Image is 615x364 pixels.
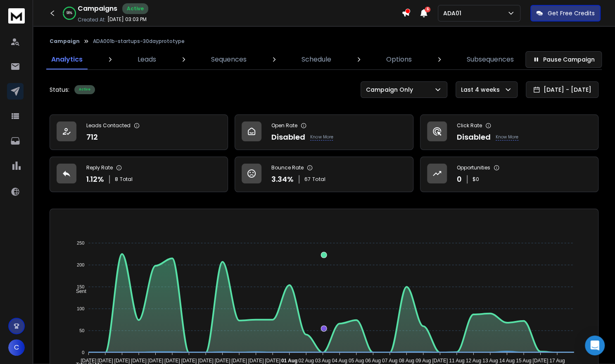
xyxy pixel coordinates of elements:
a: Schedule [297,50,336,69]
tspan: [DATE] [215,358,230,364]
tspan: 06 Aug [366,358,381,364]
tspan: 08 Aug [399,358,414,364]
p: 98 % [66,11,72,16]
span: 8 [115,176,118,183]
tspan: 01 Aug [281,358,298,364]
a: Leads [133,50,161,69]
p: Sequences [211,55,247,64]
tspan: 100 [77,306,84,311]
a: Options [381,50,417,69]
p: Disabled [271,131,305,143]
p: Options [386,55,412,64]
tspan: 07 Aug [382,358,397,364]
p: Created At: [78,17,106,23]
tspan: 250 [77,240,84,245]
p: [DATE] 03:03 PM [107,16,147,23]
div: Active [74,85,95,94]
p: Subsequences [467,55,514,64]
div: Open Intercom Messenger [585,335,605,355]
tspan: 50 [79,328,84,333]
tspan: 03 Aug [315,358,330,364]
tspan: [DATE] [164,358,180,364]
tspan: 150 [77,284,84,289]
tspan: 12 Aug [466,358,481,364]
p: Disabled [457,131,491,143]
p: Leads Contacted [86,122,131,129]
p: Campaign Only [366,86,416,94]
button: C [8,339,25,356]
tspan: [DATE] [231,358,247,364]
img: logo [8,8,25,24]
p: Get Free Credits [548,9,595,17]
span: Total [120,176,133,183]
tspan: [DATE] [248,358,264,364]
tspan: 09 Aug [416,358,431,364]
a: Leads Contacted712 [50,114,228,150]
tspan: [DATE] [533,358,549,364]
a: Open RateDisabledKnow More [235,114,413,150]
p: Know More [310,134,333,140]
span: 6 [425,7,430,12]
p: Analytics [51,55,83,64]
tspan: [DATE] [97,358,113,364]
p: Reply Rate [86,164,113,171]
tspan: [DATE] [265,358,280,364]
p: Schedule [302,55,331,64]
tspan: 04 Aug [332,358,347,364]
button: [DATE] - [DATE] [526,81,598,98]
tspan: 13 Aug [482,358,498,364]
p: Open Rate [271,122,297,129]
tspan: [DATE] [148,358,164,364]
p: Last 4 weeks [461,86,503,94]
div: Active [122,3,148,14]
tspan: [DATE] [181,358,197,364]
h1: Campaigns [78,4,117,14]
span: Total [312,176,325,183]
tspan: [DATE] [432,358,448,364]
p: 0 [457,174,462,185]
p: 1.12 % [86,174,104,185]
p: Click Rate [457,122,482,129]
tspan: 0 [82,350,85,355]
p: Know More [496,134,518,140]
tspan: [DATE] [198,358,214,364]
button: Campaign [50,38,80,45]
a: Subsequences [462,50,519,69]
tspan: 11 Aug [449,358,464,364]
button: Get Free Credits [530,5,601,21]
tspan: 02 Aug [299,358,314,364]
tspan: 14 Aug [499,358,515,364]
a: Analytics [46,50,88,69]
tspan: 200 [77,262,84,267]
a: Click RateDisabledKnow More [420,114,598,150]
p: Status: [50,86,69,94]
p: $ 0 [473,176,479,183]
tspan: 17 Aug [549,358,565,364]
tspan: 05 Aug [349,358,364,364]
tspan: [DATE] [114,358,130,364]
a: Bounce Rate3.34%67Total [235,157,413,192]
a: Reply Rate1.12%8Total [50,157,228,192]
p: Bounce Rate [271,164,304,171]
tspan: 15 Aug [516,358,531,364]
button: Pause Campaign [525,51,602,68]
p: ADA01 [443,9,465,17]
span: Sent [70,288,86,294]
p: 3.34 % [271,174,294,185]
p: Opportunities [457,164,490,171]
a: Sequences [206,50,252,69]
p: Leads [138,55,156,64]
span: 67 [304,176,311,183]
a: Opportunities0$0 [420,157,598,192]
p: 712 [86,131,98,143]
p: ADA001b-startups-30dayprototype [93,38,185,45]
tspan: [DATE] [131,358,147,364]
tspan: [DATE] [81,358,97,364]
